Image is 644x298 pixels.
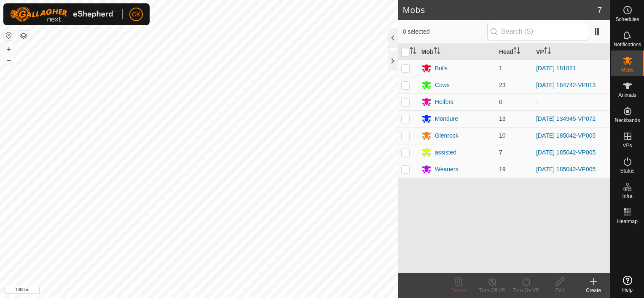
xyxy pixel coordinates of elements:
[4,30,14,40] button: Reset Map
[496,44,533,60] th: Head
[533,93,610,110] td: -
[487,23,589,40] input: Search (S)
[499,149,502,156] span: 7
[499,82,506,88] span: 23
[620,168,634,173] span: Status
[623,143,632,148] span: VPs
[614,42,641,47] span: Notifications
[434,48,440,55] p-sorticon: Activate to sort
[499,98,502,105] span: 0
[536,65,576,72] a: [DATE] 181821
[4,44,14,54] button: +
[543,287,577,294] div: Edit
[418,44,496,60] th: Mob
[536,149,596,156] a: [DATE] 185042-VP005
[403,5,597,15] h2: Mobs
[435,81,450,90] div: Cows
[509,287,543,294] div: Turn On VP
[19,31,29,41] button: Map Layers
[435,64,448,73] div: Bulls
[403,27,487,36] span: 0 selected
[611,272,644,296] a: Help
[513,48,520,55] p-sorticon: Activate to sort
[536,82,596,88] a: [DATE] 184742-VP013
[577,287,610,294] div: Create
[622,194,632,199] span: Infra
[618,93,636,98] span: Animals
[435,114,458,123] div: Mondure
[410,48,416,55] p-sorticon: Activate to sort
[544,48,551,55] p-sorticon: Activate to sort
[597,4,602,16] span: 7
[132,10,140,19] span: CK
[622,287,633,293] span: Help
[475,287,509,294] div: Turn Off VP
[166,287,197,295] a: Privacy Policy
[617,219,638,224] span: Heatmap
[435,131,459,140] div: Glenrock
[435,148,456,157] div: assisted
[621,67,633,72] span: Mobs
[615,17,639,22] span: Schedules
[499,65,502,72] span: 1
[435,98,453,106] div: Heifers
[614,118,640,123] span: Neckbands
[10,7,115,22] img: Gallagher Logo
[435,165,459,174] div: Weaners
[536,166,596,173] a: [DATE] 185042-VP005
[536,132,596,139] a: [DATE] 185042-VP005
[536,115,596,122] a: [DATE] 134945-VP072
[499,166,506,173] span: 19
[451,287,466,293] span: Delete
[499,132,506,139] span: 10
[207,287,232,295] a: Contact Us
[499,115,506,122] span: 13
[4,55,14,65] button: –
[533,44,610,60] th: VP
